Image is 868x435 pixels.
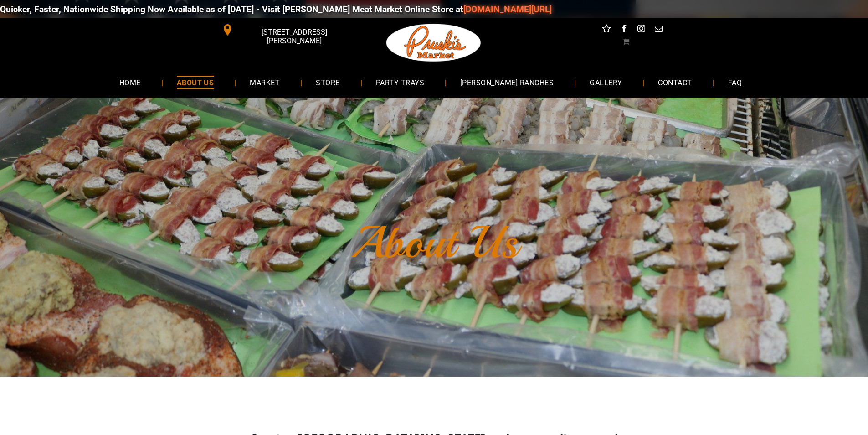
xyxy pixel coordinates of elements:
font: About Us [350,214,518,271]
a: GALLERY [576,70,636,94]
a: MARKET [236,70,293,94]
img: Pruski-s+Market+HQ+Logo2-1920w.png [385,18,483,67]
a: FAQ [714,70,755,94]
a: [PERSON_NAME] RANCHES [447,70,567,94]
a: instagram [635,23,647,37]
a: facebook [618,23,630,37]
a: STORE [302,70,353,94]
span: [STREET_ADDRESS][PERSON_NAME] [235,23,353,50]
a: Social network [601,23,612,37]
a: HOME [106,70,154,94]
a: CONTACT [644,70,705,94]
a: [STREET_ADDRESS][PERSON_NAME] [216,23,355,37]
a: email [652,23,664,37]
a: ABOUT US [163,70,228,94]
a: PARTY TRAYS [362,70,438,94]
